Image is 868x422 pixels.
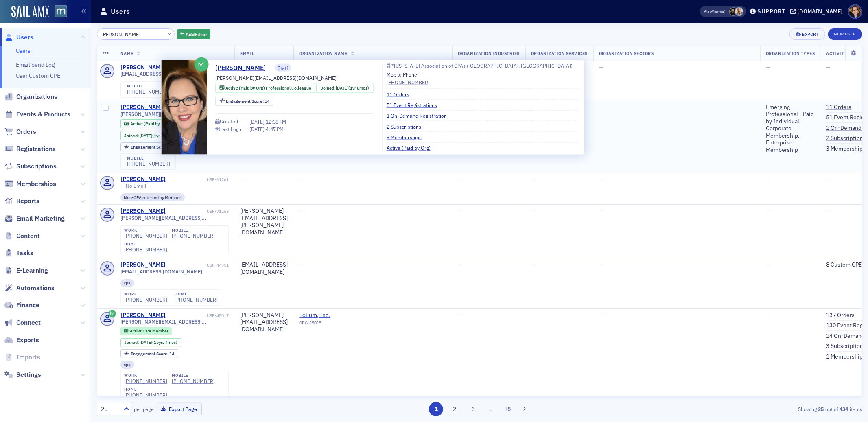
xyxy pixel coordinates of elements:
button: [DOMAIN_NAME] [790,9,846,14]
div: Active (Paid by Org): Active (Paid by Org): Professional Colleague [120,119,220,128]
span: [DATE] [336,85,348,90]
div: Support [757,8,785,15]
div: (1yr 6mos) [140,133,173,138]
span: [DATE] [140,339,152,345]
span: — [599,261,603,268]
button: 18 [500,402,514,416]
span: Engagement Score : [226,98,265,104]
span: Folium, Inc. [299,312,373,319]
div: [PERSON_NAME][EMAIL_ADDRESS][PERSON_NAME][DOMAIN_NAME] [240,208,288,236]
span: [PERSON_NAME][EMAIL_ADDRESS][DOMAIN_NAME] [120,319,229,325]
span: — [599,63,603,71]
div: work [124,292,167,297]
a: [PERSON_NAME] [120,208,166,215]
span: Events & Products [16,110,70,119]
a: Active CPA Member [124,328,168,334]
a: Settings [4,370,41,379]
span: — [240,175,245,183]
img: SailAMX [11,6,49,19]
a: Automations [4,284,55,293]
span: Automations [16,284,55,293]
a: View Homepage [49,5,67,19]
div: 14 [131,352,174,356]
a: 51 Event Registrations [387,101,443,109]
div: [PERSON_NAME] [120,312,166,319]
div: cpa [120,279,135,287]
div: Also [704,9,712,14]
span: [EMAIL_ADDRESS][DOMAIN_NAME] [120,71,203,77]
span: — [599,311,603,319]
a: [PERSON_NAME] [120,261,166,269]
div: [PHONE_NUMBER] [387,78,430,85]
span: — [826,63,831,71]
div: Last Login [221,127,243,131]
span: — [826,175,831,183]
span: Reports [16,197,39,206]
a: Orders [4,127,36,136]
span: Organization Sectors [599,50,654,56]
strong: 434 [838,405,850,413]
a: Events & Products [4,110,70,119]
span: Finance [16,301,39,310]
div: Active (Paid by Org): Active (Paid by Org): Professional Colleague [216,83,315,93]
div: home [124,387,167,392]
div: [PHONE_NUMBER] [127,161,170,167]
label: per page [134,405,154,413]
span: Registrations [16,144,56,153]
span: — [299,175,304,183]
span: — [299,261,304,268]
a: *[US_STATE] Association of CPAs ([GEOGRAPHIC_DATA], [GEOGRAPHIC_DATA]) [387,63,580,68]
div: (1yr 6mos) [336,85,369,91]
span: Joined : [321,85,336,91]
span: Profile [848,4,862,19]
span: Engagement Score : [131,351,169,356]
button: Export Page [157,403,202,415]
a: Reports [4,197,39,206]
span: Users [16,33,33,42]
div: [PHONE_NUMBER] [124,297,167,303]
span: Settings [16,370,41,379]
a: Connect [4,318,41,327]
a: [PERSON_NAME] [120,64,166,71]
div: 14 [131,145,174,149]
div: [PHONE_NUMBER] [172,233,215,239]
div: Active: Active: CPA Member [120,327,172,335]
span: 12:38 PM [266,118,286,125]
span: Organization Types [766,50,815,56]
button: × [166,30,173,37]
div: [PERSON_NAME][EMAIL_ADDRESS][DOMAIN_NAME] [240,312,288,333]
a: New User [828,28,862,40]
span: — No Email — [120,183,151,189]
span: Active (Paid by Org) [225,85,266,91]
span: — [531,261,536,268]
span: — [766,311,770,319]
div: Engagement Score: 14 [120,349,178,358]
div: mobile [172,228,215,233]
span: — [458,175,462,183]
span: Active [130,328,143,334]
span: Content [16,232,40,241]
span: Exports [16,336,39,345]
div: USR-71268 [167,209,229,214]
span: — [766,175,770,183]
span: CPA Member [143,328,168,334]
a: [PHONE_NUMBER] [172,378,215,384]
div: Showing out of items [613,405,862,413]
div: Mobile Phone: [387,71,430,86]
a: [PHONE_NUMBER] [124,247,167,253]
a: 8 Custom CPE [826,261,862,269]
a: [PHONE_NUMBER] [124,378,167,384]
span: Joined : [124,133,140,138]
span: Add Filter [186,31,207,38]
a: 2 Subscriptions [387,122,427,130]
span: [DATE] [250,118,266,125]
div: home [175,292,218,297]
button: 2 [448,402,462,416]
span: — [531,207,536,214]
span: Organizations [16,92,57,101]
strong: 25 [817,405,825,413]
span: — [826,207,831,214]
